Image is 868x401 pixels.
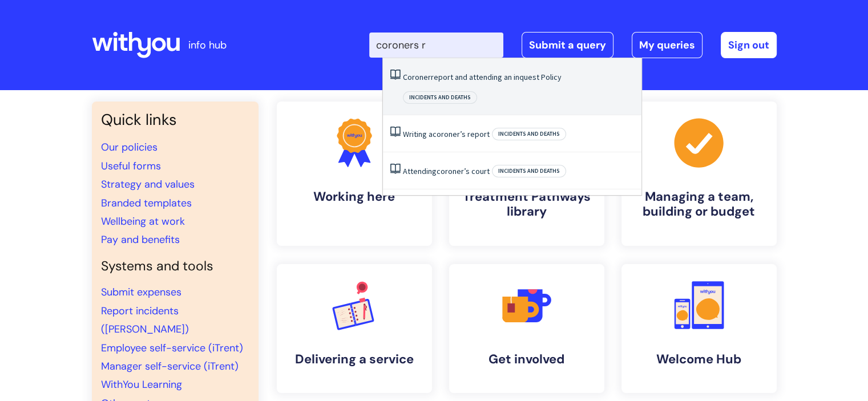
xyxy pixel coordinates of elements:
[403,72,562,82] a: Coronerreport and attending an inquest Policy
[188,36,227,54] p: info hub
[449,264,604,393] a: Get involved
[101,159,161,173] a: Useful forms
[369,32,777,58] div: | -
[101,304,189,336] a: Report incidents ([PERSON_NAME])
[286,352,423,367] h4: Delivering a service
[277,264,432,393] a: Delivering a service
[403,72,431,82] span: Coroner
[101,140,158,154] a: Our policies
[631,352,768,367] h4: Welcome Hub
[433,129,460,139] span: coroner
[492,165,566,177] span: Incidents and deaths
[101,378,182,391] a: WithYou Learning
[101,111,249,129] h3: Quick links
[403,166,490,176] a: Attendingcoroner’s court
[101,285,181,299] a: Submit expenses
[101,177,195,191] a: Strategy and values
[403,91,477,104] span: Incidents and deaths
[437,166,464,176] span: coroner
[621,102,777,246] a: Managing a team, building or budget
[101,341,243,355] a: Employee self-service (iTrent)
[632,32,703,58] a: My queries
[369,33,503,58] input: Search
[492,128,566,140] span: Incidents and deaths
[101,233,180,246] a: Pay and benefits
[621,264,777,393] a: Welcome Hub
[101,359,239,373] a: Manager self-service (iTrent)
[101,214,185,228] a: Wellbeing at work
[101,258,249,274] h4: Systems and tools
[458,189,595,220] h4: Treatment Pathways library
[101,196,192,210] a: Branded templates
[522,32,613,58] a: Submit a query
[286,189,423,204] h4: Working here
[277,102,432,246] a: Working here
[721,32,777,58] a: Sign out
[458,352,595,367] h4: Get involved
[631,189,768,220] h4: Managing a team, building or budget
[403,129,490,139] a: Writing acoroner’s report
